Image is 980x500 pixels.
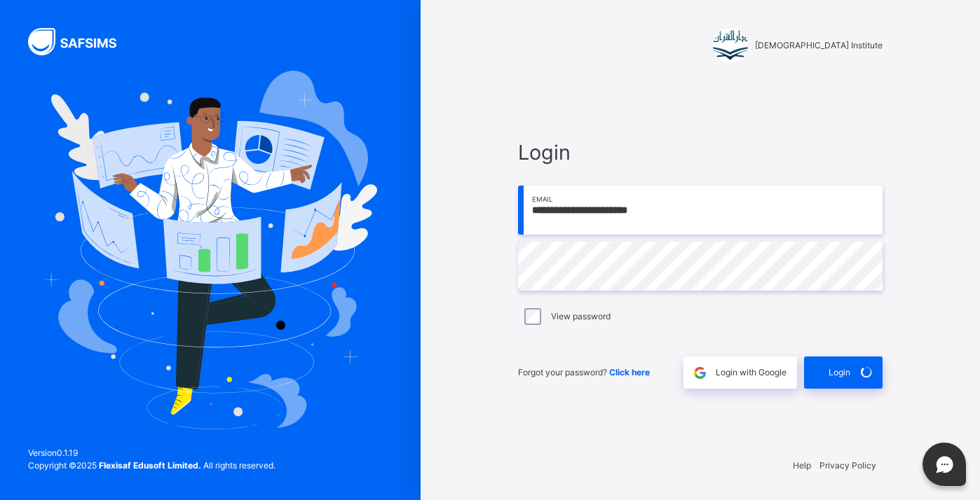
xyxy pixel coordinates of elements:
a: Help [793,460,811,471]
span: Copyright © 2025 All rights reserved. [28,460,275,471]
img: Hero Image [43,71,377,429]
span: Login [518,137,883,167]
strong: Flexisaf Edusoft Limited. [99,460,201,471]
a: Privacy Policy [819,460,876,471]
span: [DEMOGRAPHIC_DATA] Institute [755,39,883,52]
span: Login [829,366,850,379]
span: Forgot your password? [518,367,650,377]
img: google.396cfc9801f0270233282035f929180a.svg [692,365,708,381]
img: SAFSIMS Logo [28,28,133,55]
label: View password [551,310,611,323]
a: Click here [609,367,650,377]
span: Version 0.1.19 [28,447,275,459]
span: Login with Google [716,366,787,379]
